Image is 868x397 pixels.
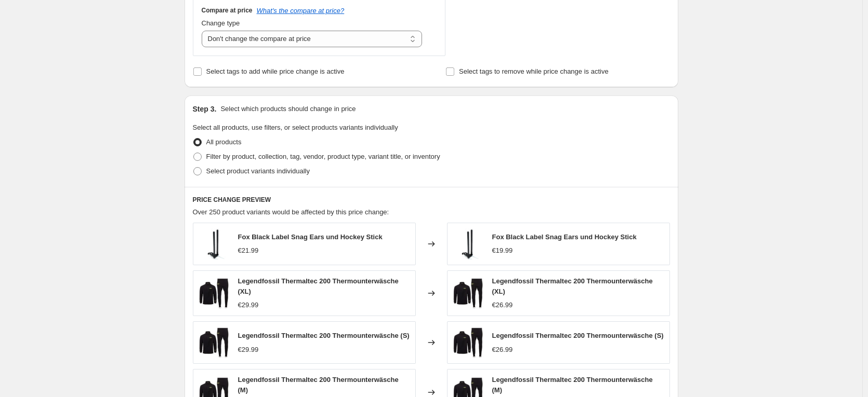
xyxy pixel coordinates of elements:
[199,327,230,358] img: 08-2408010-legendfossil-thermaltec-unterziehanzug-komplett-_1_80x.jpg
[206,138,242,146] span: All products
[492,345,513,355] div: €26.99
[206,67,345,75] span: Select tags to add while price change is active
[492,332,664,339] span: Legendfossil Thermaltec 200 Thermounterwäsche (S)
[453,327,484,358] img: 08-2408010-legendfossil-thermaltec-unterziehanzug-komplett-_1_80x.jpg
[238,233,383,241] span: Fox Black Label Snag Ears und Hockey Stick
[193,104,217,114] h2: Step 3.
[206,167,310,175] span: Select product variants individually
[238,345,259,355] div: €29.99
[206,153,440,160] span: Filter by product, collection, tag, vendor, product type, variant title, or inventory
[492,233,637,241] span: Fox Black Label Snag Ears und Hockey Stick
[199,228,230,259] img: foxcbb011_17805f90-623b-49ad-8a99-797454b887c4_80x.jpg
[492,376,653,394] span: Legendfossil Thermaltec 200 Thermounterwäsche (M)
[193,124,398,131] span: Select all products, use filters, or select products variants individually
[238,300,259,310] div: €29.99
[492,277,653,295] span: Legendfossil Thermaltec 200 Thermounterwäsche (XL)
[202,19,240,27] span: Change type
[453,278,484,309] img: 08-2408010-legendfossil-thermaltec-unterziehanzug-komplett-_1_80x.jpg
[238,376,399,394] span: Legendfossil Thermaltec 200 Thermounterwäsche (M)
[238,277,399,295] span: Legendfossil Thermaltec 200 Thermounterwäsche (XL)
[257,7,345,15] button: What's the compare at price?
[193,196,670,204] h6: PRICE CHANGE PREVIEW
[453,228,484,259] img: foxcbb011_17805f90-623b-49ad-8a99-797454b887c4_80x.jpg
[238,332,410,339] span: Legendfossil Thermaltec 200 Thermounterwäsche (S)
[238,245,259,256] div: €21.99
[492,245,513,256] div: €19.99
[492,300,513,310] div: €26.99
[202,6,253,15] h3: Compare at price
[199,278,230,309] img: 08-2408010-legendfossil-thermaltec-unterziehanzug-komplett-_1_80x.jpg
[220,104,356,114] p: Select which products should change in price
[193,208,389,216] span: Over 250 product variants would be affected by this price change:
[459,67,609,75] span: Select tags to remove while price change is active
